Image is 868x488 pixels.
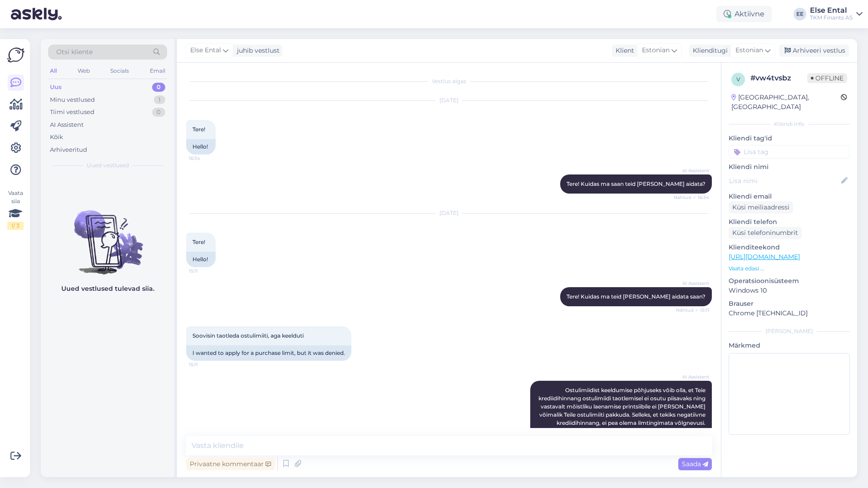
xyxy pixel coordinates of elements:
[750,73,807,84] div: # vw4tvsbz
[50,108,94,117] div: Tiimi vestlused
[189,155,223,162] span: 16:34
[186,96,712,105] div: [DATE]
[675,167,709,174] span: AI Assistent
[189,361,223,368] span: 15:11
[731,93,841,112] div: [GEOGRAPHIC_DATA], [GEOGRAPHIC_DATA]
[56,47,93,57] span: Otsi kliente
[186,77,712,85] div: Vestlus algas
[50,120,84,129] div: AI Assistent
[729,286,850,295] p: Windows 10
[192,239,205,245] span: Tere!
[192,126,205,133] span: Tere!
[567,293,705,300] span: Tere! Kuidas ma teid [PERSON_NAME] aidata saan?
[186,345,351,361] div: I wanted to apply for a purchase limit, but it was denied.
[148,65,167,77] div: Email
[108,65,131,77] div: Socials
[48,65,59,77] div: All
[190,45,221,55] span: Else Ental
[642,45,670,55] span: Estonian
[736,76,740,83] span: v
[810,7,853,14] div: Else Ental
[76,65,92,77] div: Web
[729,243,850,252] p: Klienditeekond
[567,180,705,187] span: Tere! Kuidas ma saan teid [PERSON_NAME] aidata?
[689,46,728,55] div: Klienditugi
[729,227,802,239] div: Küsi telefoninumbrit
[729,327,850,335] div: [PERSON_NAME]
[729,134,850,143] p: Kliendi tag'id
[50,145,87,154] div: Arhiveeritud
[729,276,850,286] p: Operatsioonisüsteem
[7,222,24,230] div: 1 / 3
[729,264,850,273] p: Vaata edasi ...
[674,194,709,201] span: Nähtud ✓ 16:34
[189,268,223,274] span: 15:11
[7,46,25,64] img: Askly Logo
[682,460,708,468] span: Saada
[41,194,174,276] img: No chats
[729,253,800,261] a: [URL][DOMAIN_NAME]
[729,217,850,227] p: Kliendi telefon
[152,83,165,92] div: 0
[729,201,793,214] div: Küsi meiliaadressi
[612,46,634,55] div: Klient
[538,387,707,467] span: Ostulimiidist keeldumise põhjuseks võib olla, et Teie krediidihinnang ostulimiidi taotlemisel ei ...
[810,7,863,21] a: Else EntalTKM Finants AS
[794,8,806,20] div: EE
[154,95,165,105] div: 1
[729,145,850,159] input: Lisa tag
[7,189,24,230] div: Vaata siia
[233,46,280,55] div: juhib vestlust
[729,120,850,128] div: Kliendi info
[716,6,772,22] div: Aktiivne
[186,139,216,154] div: Hello!
[87,161,129,169] span: Uued vestlused
[61,284,154,294] p: Uued vestlused tulevad siia.
[152,108,165,117] div: 0
[779,45,849,57] div: Arhiveeri vestlus
[729,192,850,201] p: Kliendi email
[807,73,847,83] span: Offline
[675,373,709,380] span: AI Assistent
[50,83,62,92] div: Uus
[675,307,709,314] span: Nähtud ✓ 15:11
[186,209,712,217] div: [DATE]
[50,95,95,105] div: Minu vestlused
[675,280,709,287] span: AI Assistent
[186,458,275,470] div: Privaatne kommentaar
[729,341,850,350] p: Märkmed
[729,162,850,172] p: Kliendi nimi
[192,332,304,339] span: Soovisin taotleda ostulimiiti, aga keelduti
[729,299,850,309] p: Brauser
[186,252,216,267] div: Hello!
[729,176,839,186] input: Lisa nimi
[729,309,850,318] p: Chrome [TECHNICAL_ID]
[735,45,763,55] span: Estonian
[810,14,853,21] div: TKM Finants AS
[50,133,63,142] div: Kõik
